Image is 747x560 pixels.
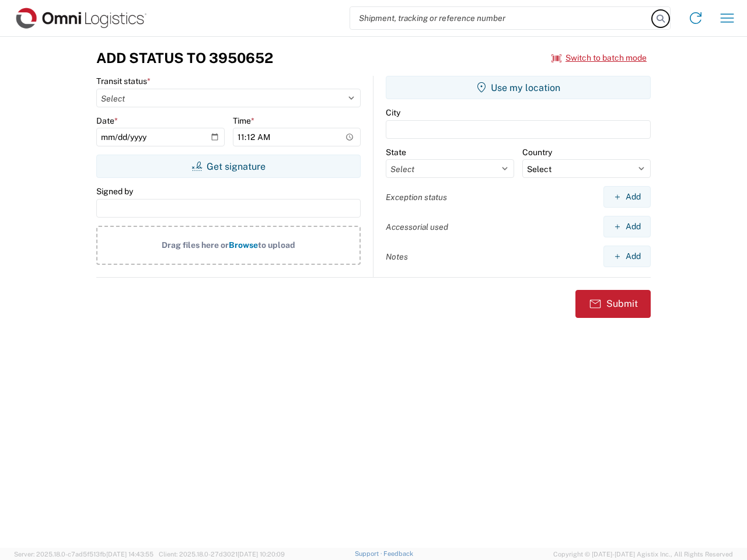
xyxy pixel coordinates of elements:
[162,240,229,250] span: Drag files here or
[603,186,651,208] button: Add
[14,551,153,558] span: Server: 2025.18.0-c7ad5f513fb
[258,240,295,250] span: to upload
[96,155,361,178] button: Get signature
[229,240,258,250] span: Browse
[386,76,651,99] button: Use my location
[238,551,285,558] span: [DATE] 10:20:09
[96,50,273,66] h3: Add Status to 3950652
[553,549,733,559] span: Copyright © [DATE]-[DATE] Agistix Inc., All Rights Reserved
[96,116,118,126] label: Date
[575,290,651,318] button: Submit
[355,550,384,557] a: Support
[551,48,647,68] button: Switch to batch mode
[386,147,406,157] label: State
[522,147,552,157] label: Country
[96,76,151,86] label: Transit status
[386,192,447,202] label: Exception status
[233,116,254,126] label: Time
[603,216,651,237] button: Add
[96,186,133,197] label: Signed by
[106,551,153,558] span: [DATE] 14:43:55
[386,251,408,262] label: Notes
[350,7,652,29] input: Shipment, tracking or reference number
[159,551,285,558] span: Client: 2025.18.0-27d3021
[386,107,400,118] label: City
[603,246,651,267] button: Add
[386,222,448,232] label: Accessorial used
[383,550,413,557] a: Feedback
